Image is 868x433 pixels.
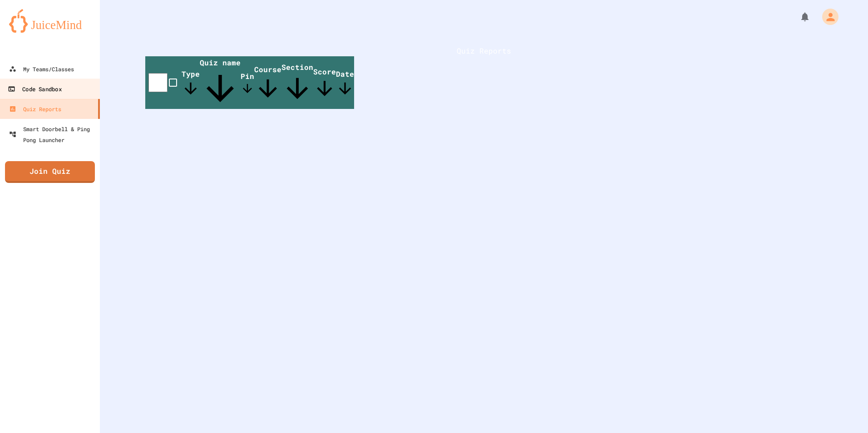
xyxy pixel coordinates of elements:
div: Code Sandbox [8,84,61,95]
span: Section [281,62,313,104]
div: Smart Doorbell & Ping Pong Launcher [9,123,96,145]
img: logo-orange.svg [9,9,91,33]
span: Date [336,69,354,98]
span: Score [313,67,336,100]
span: Quiz name [200,58,241,109]
h1: Quiz Reports [145,45,823,56]
span: Type [182,69,200,98]
div: Quiz Reports [9,103,61,114]
input: select all desserts [148,73,168,92]
div: My Account [813,6,841,27]
span: Course [254,64,281,102]
div: My Teams/Classes [9,64,74,74]
a: Join Quiz [5,161,95,183]
span: Pin [241,71,254,95]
